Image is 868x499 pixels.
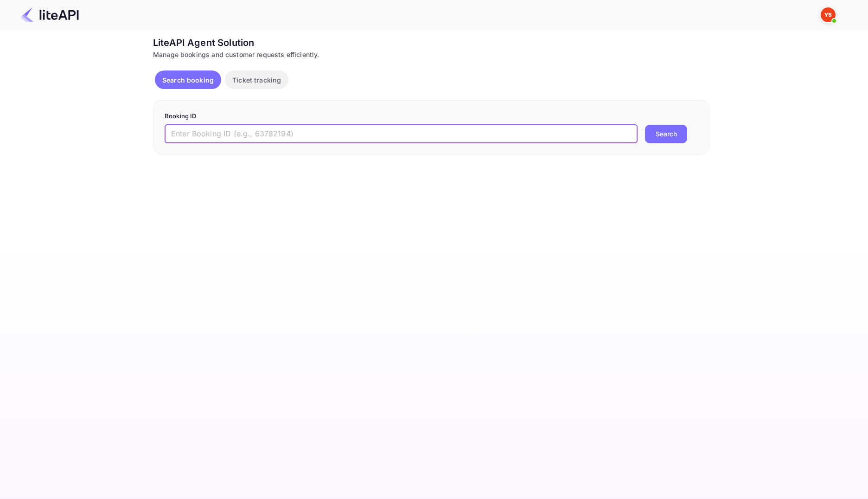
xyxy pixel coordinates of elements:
[162,75,214,85] p: Search booking
[165,112,698,121] p: Booking ID
[153,36,709,50] div: LiteAPI Agent Solution
[165,125,638,143] input: Enter Booking ID (e.g., 63782194)
[153,50,709,59] div: Manage bookings and customer requests efficiently.
[645,125,687,143] button: Search
[821,7,836,22] img: Yandex Support
[232,75,281,85] p: Ticket tracking
[20,7,79,22] img: LiteAPI Logo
